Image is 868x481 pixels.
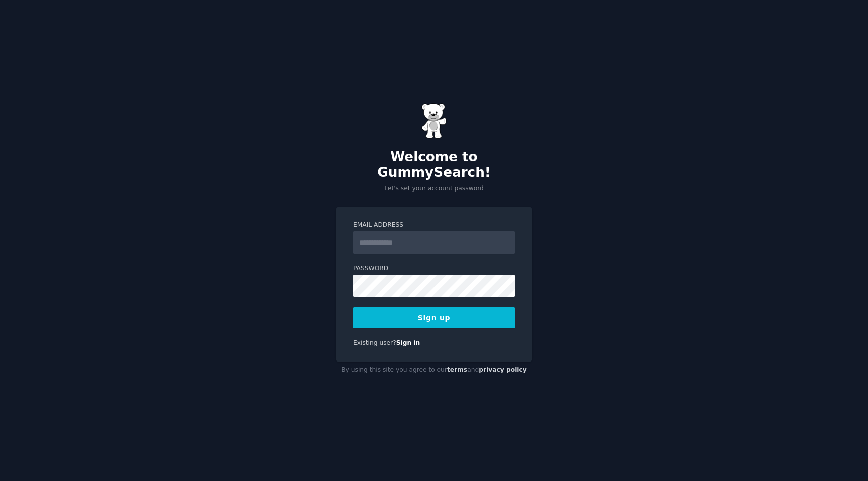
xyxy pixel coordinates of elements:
p: Let's set your account password [336,184,532,193]
span: Existing user? [353,339,396,346]
div: By using this site you agree to our and [336,362,532,378]
a: terms [447,366,467,373]
label: Email Address [353,221,515,230]
h2: Welcome to GummySearch! [336,149,532,181]
label: Password [353,264,515,273]
a: Sign in [396,339,420,346]
a: privacy policy [479,366,527,373]
button: Sign up [353,307,515,328]
img: Gummy Bear [421,103,447,139]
